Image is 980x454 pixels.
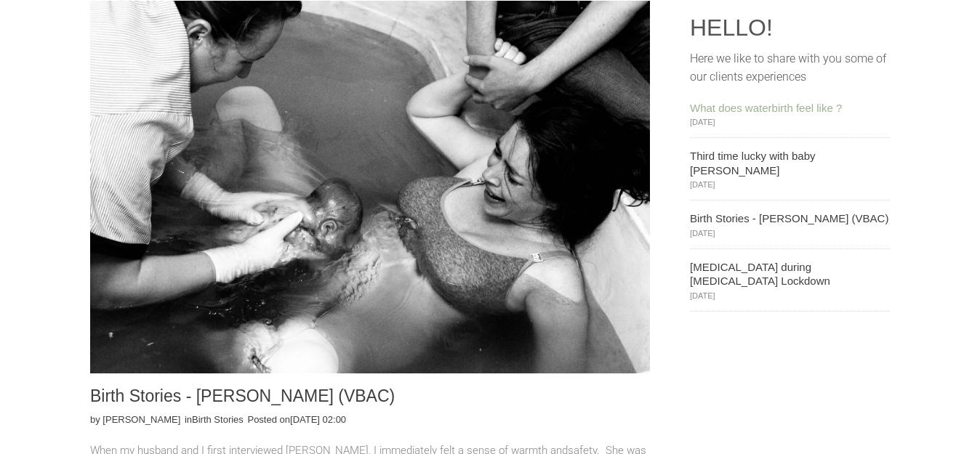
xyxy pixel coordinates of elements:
a: Birth Stories [192,413,244,426]
span: [DATE] [690,181,890,189]
a: Third time lucky with baby [PERSON_NAME] [690,149,890,177]
a: What does waterbirth feel like ? [690,101,890,115]
p: [DATE] 02:00 [290,413,346,426]
p: Here we like to share with you some of our clients experiences [690,49,890,86]
span: [DATE] [690,292,890,300]
img: Birth Stories - Willemijn (VBAC) [90,1,650,373]
span: [DATE] [690,230,890,238]
h1: Birth Stories - [PERSON_NAME] (VBAC) [90,386,650,407]
span: in [185,414,246,425]
span: HELLO! [690,15,773,41]
a: [MEDICAL_DATA] during [MEDICAL_DATA] Lockdown [690,260,890,288]
span: by [90,414,183,425]
span: Posted on [247,414,346,425]
span: [DATE] [690,118,890,126]
a: [PERSON_NAME] [103,413,180,426]
a: Birth Stories - [PERSON_NAME] (VBAC) [690,211,890,226]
